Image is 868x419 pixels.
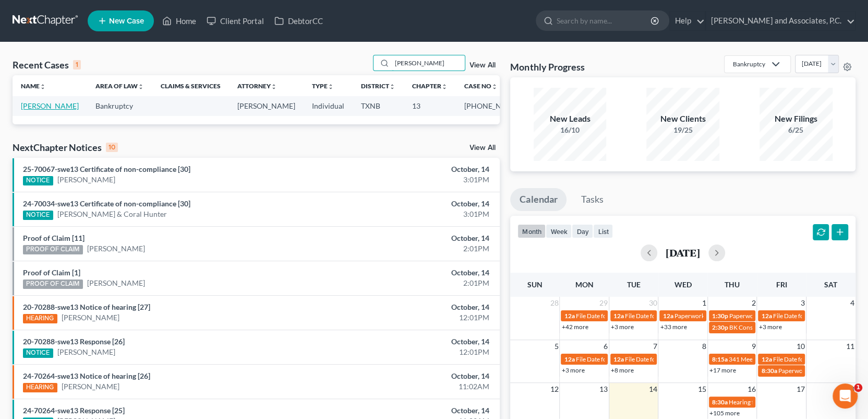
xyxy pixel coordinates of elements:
div: 6/25 [759,125,833,135]
span: 11 [845,340,855,353]
a: View All [469,62,496,69]
span: Sat [824,280,837,289]
i: unfold_more [491,84,498,90]
div: 11:02AM [341,381,490,392]
span: 8:30a [761,367,777,375]
div: October, 14 [341,199,490,209]
span: 12a [564,312,574,320]
a: +105 more [709,409,740,417]
a: Case Nounfold_more [464,82,498,90]
button: list [593,224,613,238]
i: unfold_more [389,84,395,90]
span: 16 [746,383,756,395]
a: Client Portal [201,11,269,30]
td: TXNB [353,96,404,115]
a: Proof of Claim [11] [23,234,85,242]
td: 13 [404,96,456,115]
a: Tasks [571,188,612,211]
a: +17 more [709,366,736,374]
a: 24-70264-swe13 Notice of hearing [26] [23,371,150,380]
td: [PERSON_NAME] [229,96,304,115]
span: 1 [854,383,862,392]
button: month [517,224,546,238]
a: [PERSON_NAME] & Coral Hunter [57,209,167,219]
div: PROOF OF CLAIM [23,280,83,289]
span: Tue [627,280,641,289]
div: 12:01PM [341,347,490,357]
a: 24-70034-swe13 Certificate of non-compliance [30] [23,199,190,208]
td: Individual [304,96,353,115]
a: Districtunfold_more [361,82,395,90]
span: 12 [549,383,559,395]
a: [PERSON_NAME] [87,243,145,254]
span: 4 [849,297,855,309]
a: 25-70067-swe13 Certificate of non-compliance [30] [23,165,190,173]
th: Claims & Services [152,75,229,96]
span: 17 [795,383,806,395]
a: View All [469,144,496,152]
span: 8 [701,340,707,353]
span: 10 [795,340,806,353]
div: October, 14 [341,405,490,416]
i: unfold_more [138,84,144,90]
a: +8 more [611,366,634,374]
span: Mon [575,280,594,289]
span: 13 [598,383,609,395]
span: 12a [662,312,673,320]
button: day [572,224,593,238]
a: [PERSON_NAME] [57,174,115,185]
span: 341 Meeting for [PERSON_NAME] [729,355,823,363]
span: BK Consult for [PERSON_NAME], Van [729,323,833,331]
span: File Date for [PERSON_NAME][GEOGRAPHIC_DATA] [625,355,771,363]
a: DebtorCC [269,11,328,30]
h2: [DATE] [666,247,700,258]
div: NOTICE [23,211,53,220]
div: 3:01PM [341,174,490,185]
span: File Date for [PERSON_NAME] [773,312,856,320]
span: File Date for [PERSON_NAME] & [PERSON_NAME] [625,312,764,320]
span: 9 [750,340,756,353]
i: unfold_more [328,84,334,90]
div: NOTICE [23,348,53,358]
span: Hearing for [PERSON_NAME] [729,398,810,406]
span: 12a [613,312,624,320]
span: 29 [598,297,609,309]
span: 8:15a [712,355,728,363]
i: unfold_more [271,84,277,90]
div: October, 14 [341,371,490,381]
td: [PHONE_NUMBER] [456,96,537,115]
div: HEARING [23,383,57,392]
span: File Date for [PERSON_NAME] [575,355,659,363]
span: 1:30p [712,312,728,320]
span: 14 [647,383,658,395]
a: +3 more [758,323,781,331]
span: 12a [564,355,574,363]
span: New Case [109,17,144,25]
a: Proof of Claim [1] [23,268,80,277]
a: 20-70288-swe13 Response [26] [23,337,125,346]
h3: Monthly Progress [510,61,584,73]
div: 19/25 [646,125,719,135]
div: HEARING [23,314,57,323]
div: 12:01PM [341,312,490,323]
a: Calendar [510,188,566,211]
span: Sun [527,280,542,289]
iframe: Intercom live chat [833,383,858,409]
div: PROOF OF CLAIM [23,245,83,254]
span: 18 [845,383,855,395]
span: 3 [800,297,806,309]
div: Bankruptcy [733,60,765,68]
a: Help [670,11,705,30]
button: week [546,224,572,238]
a: [PERSON_NAME] [62,312,119,323]
span: Thu [725,280,740,289]
div: October, 14 [341,233,490,243]
span: 7 [652,340,658,353]
a: +3 more [611,323,634,331]
a: [PERSON_NAME] [87,278,145,288]
span: 8:30a [712,398,728,406]
span: Paperwork appt for [PERSON_NAME] [729,312,833,320]
span: 2 [750,297,756,309]
span: 12a [761,312,771,320]
a: 24-70264-swe13 Response [25] [23,406,125,415]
